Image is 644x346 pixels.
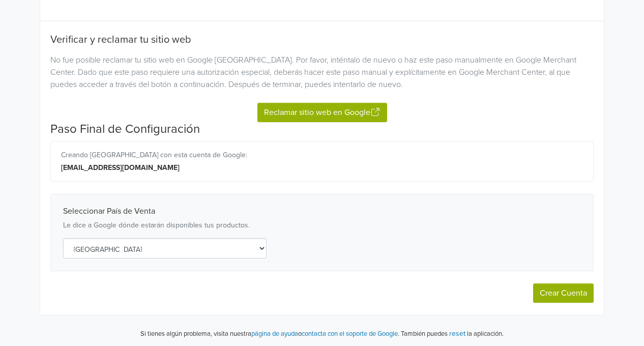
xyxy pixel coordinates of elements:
div: [EMAIL_ADDRESS][DOMAIN_NAME] [61,162,583,173]
button: Reclamar sitio web en Google [257,103,387,122]
div: No fue posible reclamar tu sitio web en Google [GEOGRAPHIC_DATA]. Por favor, inténtalo de nuevo o... [43,54,601,91]
a: contacta con el soporte de Google [302,330,398,338]
button: Crear Cuenta [533,283,594,303]
p: Si tienes algún problema, visita nuestra o . [140,329,399,339]
p: Le dice a Google dónde estarán disponibles tus productos. [63,220,581,230]
button: reset [449,328,465,339]
p: También puedes la aplicación. [399,328,504,339]
h4: Seleccionar País de Venta [63,207,581,216]
h4: Paso Final de Configuración [50,122,594,137]
a: página de ayuda [251,330,298,338]
div: Creando [GEOGRAPHIC_DATA] con esta cuenta de Google: [61,150,583,160]
h5: Verificar y reclamar tu sitio web [50,34,594,46]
